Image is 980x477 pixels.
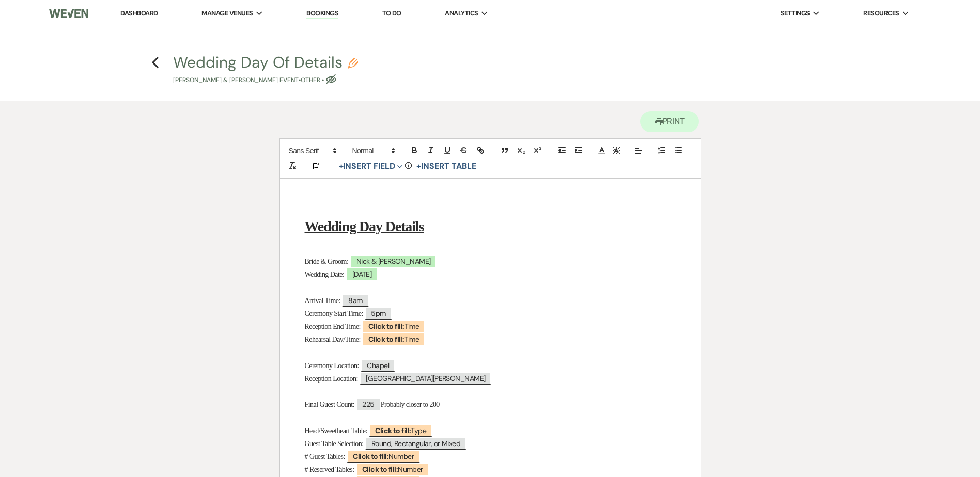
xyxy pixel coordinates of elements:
span: [DATE] [346,267,378,280]
span: Text Color [595,145,609,157]
span: Bride & Groom: [305,258,349,265]
u: Wedding Day Details [305,218,424,234]
a: Bookings [306,9,338,19]
span: Ceremony Location: [305,362,359,370]
span: Chapel [361,359,395,372]
span: # Reserved Tables: [305,466,354,473]
span: Round, Rectangular, or Mixed [365,437,466,450]
span: Head/Sweetheart Table: [305,427,367,435]
span: Settings [781,8,810,19]
span: Guest Table Selection: [305,440,364,448]
span: Analytics [445,8,478,19]
a: Dashboard [120,9,158,18]
span: Rehearsal Day/Time: [305,336,361,343]
span: Probably closer to 200 [381,401,440,408]
span: Number [347,450,420,463]
b: Click to fill: [375,426,411,435]
b: Click to fill: [353,452,388,461]
span: Resources [863,8,899,19]
span: [GEOGRAPHIC_DATA][PERSON_NAME] [360,372,491,385]
span: Reception Location: [305,375,358,383]
b: Click to fill: [368,335,404,344]
span: Type [369,424,432,437]
span: + [339,162,344,170]
span: Time [362,332,425,345]
span: Number [356,463,429,475]
span: Nick & [PERSON_NAME] [350,255,437,267]
b: Click to fill: [362,465,398,474]
span: Time [362,320,425,332]
b: Click to fill: [368,322,404,331]
span: Alignment [631,145,646,157]
button: Print [640,111,699,132]
span: Header Formats [348,145,398,157]
span: Arrival Time: [305,297,340,305]
span: 225 [356,397,380,410]
span: + [416,162,421,170]
button: +Insert Table [413,160,479,172]
span: Reception End Time: [305,323,361,330]
span: Text Background Color [609,145,624,157]
span: Manage Venues [201,8,253,19]
span: Wedding Date: [305,271,345,278]
img: Weven Logo [49,3,88,24]
span: # Guest Tables: [305,453,345,460]
p: [PERSON_NAME] & [PERSON_NAME] Event • Other • [173,75,358,85]
button: Insert Field [335,160,407,172]
span: Final Guest Count: [305,401,354,408]
span: 8am [342,294,368,307]
a: To Do [382,9,401,18]
span: 5pm [365,307,392,320]
span: Ceremony Start Time: [305,310,363,317]
button: Wedding Day Of Details[PERSON_NAME] & [PERSON_NAME] Event•Other • [173,55,358,85]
